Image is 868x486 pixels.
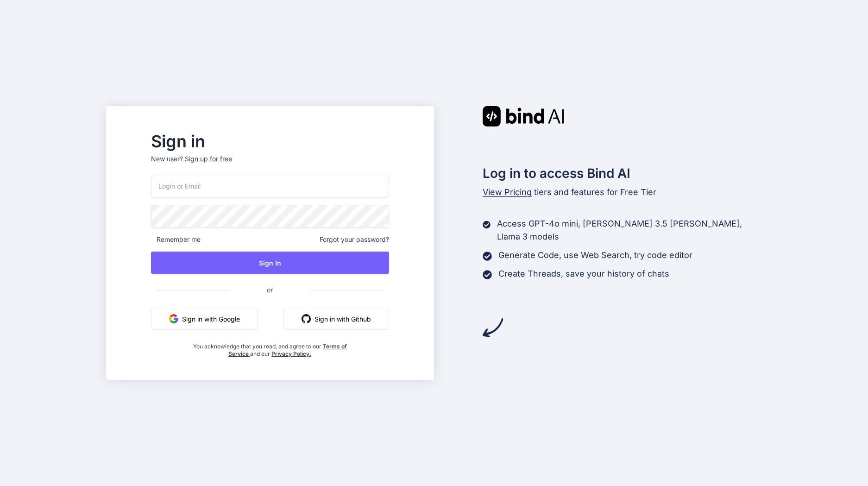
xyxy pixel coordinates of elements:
span: Remember me [151,235,201,244]
a: Terms of Service [228,343,347,357]
img: Bind AI logo [483,106,564,126]
img: github [302,314,311,323]
img: arrow [483,317,503,338]
span: Forgot your password? [320,235,389,244]
div: Sign up for free [185,154,232,164]
img: google [169,314,178,323]
p: New user? [151,154,389,175]
span: or [230,278,310,301]
h2: Log in to access Bind AI [483,164,762,183]
p: Access GPT-4o mini, [PERSON_NAME] 3.5 [PERSON_NAME], Llama 3 models [497,217,762,243]
span: View Pricing [483,187,532,197]
a: Privacy Policy. [271,350,311,357]
p: Generate Code, use Web Search, try code editor [498,249,692,262]
button: Sign In [151,252,389,274]
button: Sign in with Github [283,308,389,330]
button: Sign in with Google [151,308,258,330]
p: Create Threads, save your history of chats [498,267,669,280]
h2: Sign in [151,134,389,149]
div: You acknowledge that you read, and agree to our and our [190,337,349,358]
input: Login or Email [151,175,389,197]
p: tiers and features for Free Tier [483,186,762,199]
